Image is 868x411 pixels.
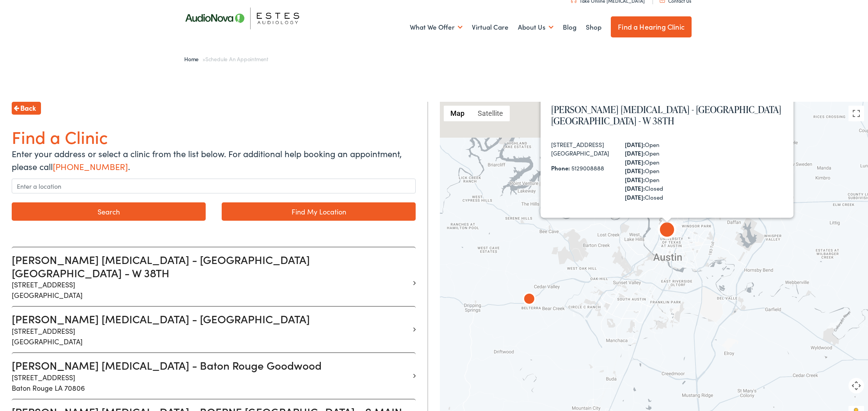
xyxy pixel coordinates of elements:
div: [GEOGRAPHIC_DATA] [551,149,609,158]
strong: [DATE]: [625,149,645,157]
strong: [DATE]: [625,193,645,201]
strong: [DATE]: [625,140,645,149]
a: 5129008888 [571,164,604,172]
a: [PERSON_NAME] [MEDICAL_DATA] - Baton Rouge Goodwood [STREET_ADDRESS]Baton Rouge LA 70806 [12,359,410,393]
strong: [DATE]: [625,167,645,175]
span: Schedule an Appointment [205,55,268,63]
span: Back [20,103,36,113]
div: [STREET_ADDRESS] [551,140,609,149]
h3: [PERSON_NAME] [MEDICAL_DATA] - Baton Rouge Goodwood [12,359,410,372]
a: [PERSON_NAME] [MEDICAL_DATA] - [GEOGRAPHIC_DATA] [GEOGRAPHIC_DATA] - W 38TH [STREET_ADDRESS][GEOG... [12,253,410,300]
input: Enter a location [12,179,416,193]
h3: [PERSON_NAME] [MEDICAL_DATA] - [GEOGRAPHIC_DATA] [GEOGRAPHIC_DATA] - W 38TH [12,253,410,279]
button: Map camera controls [848,378,864,393]
h4: [PERSON_NAME] [MEDICAL_DATA] - [GEOGRAPHIC_DATA] [GEOGRAPHIC_DATA] - W 38TH [551,104,788,127]
div: Open Open Open Open Open Closed Closed [625,140,663,202]
p: Enter your address or select a clinic from the list below. For additional help booking an appoint... [12,147,416,173]
h1: Find a Clinic [12,126,416,147]
button: Search [12,202,206,221]
strong: Phone: [551,164,570,172]
a: Shop [586,13,601,42]
a: [PHONE_NUMBER] [53,160,128,172]
h3: [PERSON_NAME] [MEDICAL_DATA] - [GEOGRAPHIC_DATA] [12,312,410,326]
a: Find My Location [222,202,416,221]
a: What We Offer [410,13,462,42]
a: Find a Hearing Clinic [611,16,692,37]
button: Show satellite imagery [471,106,510,121]
p: [STREET_ADDRESS] [GEOGRAPHIC_DATA] [12,326,410,347]
a: Back [12,102,41,115]
p: [STREET_ADDRESS] Baton Rouge LA 70806 [12,372,410,393]
button: Toggle fullscreen view [848,106,864,121]
span: » [184,55,268,63]
a: Home [184,55,203,63]
a: [PERSON_NAME] [MEDICAL_DATA] - [GEOGRAPHIC_DATA] [STREET_ADDRESS][GEOGRAPHIC_DATA] [12,312,410,347]
p: [STREET_ADDRESS] [GEOGRAPHIC_DATA] [12,279,410,300]
button: Show street map [444,106,471,121]
strong: [DATE]: [625,158,645,166]
strong: [DATE]: [625,175,645,184]
a: About Us [518,13,553,42]
strong: [DATE]: [625,184,645,192]
a: Virtual Care [472,13,509,42]
a: Blog [563,13,576,42]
